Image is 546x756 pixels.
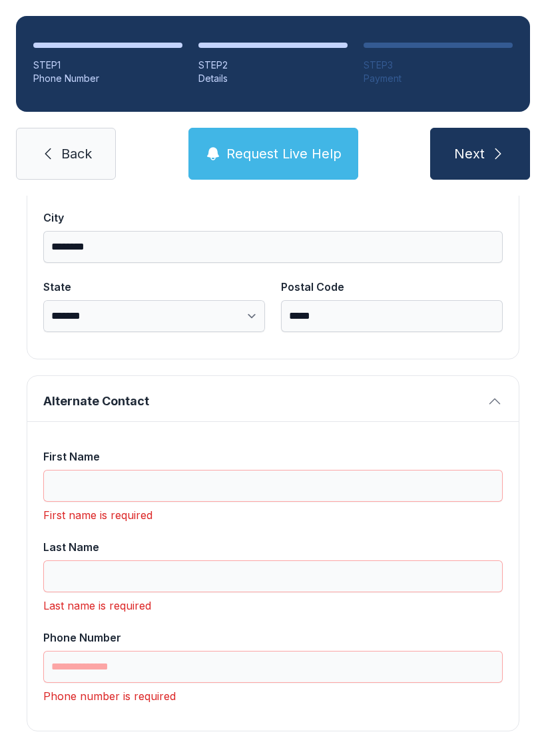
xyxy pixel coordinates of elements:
[33,59,182,72] div: STEP 1
[43,630,503,646] div: Phone Number
[43,392,481,411] span: Alternate Contact
[43,279,265,295] div: State
[198,59,348,72] div: STEP 2
[364,59,513,72] div: STEP 3
[43,449,503,465] div: First Name
[43,688,503,704] div: Phone number is required
[43,560,503,592] input: Last Name
[198,72,348,85] div: Details
[43,539,503,555] div: Last Name
[226,144,342,163] span: Request Live Help
[281,300,503,332] input: Postal Code
[27,376,519,421] button: Alternate Contact
[43,210,503,226] div: City
[43,231,503,263] input: City
[61,144,92,163] span: Back
[364,72,513,85] div: Payment
[454,144,485,163] span: Next
[43,470,503,502] input: First Name
[43,300,265,332] select: State
[43,651,503,683] input: Phone Number
[33,72,182,85] div: Phone Number
[43,507,503,523] div: First name is required
[43,598,503,614] div: Last name is required
[281,279,503,295] div: Postal Code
